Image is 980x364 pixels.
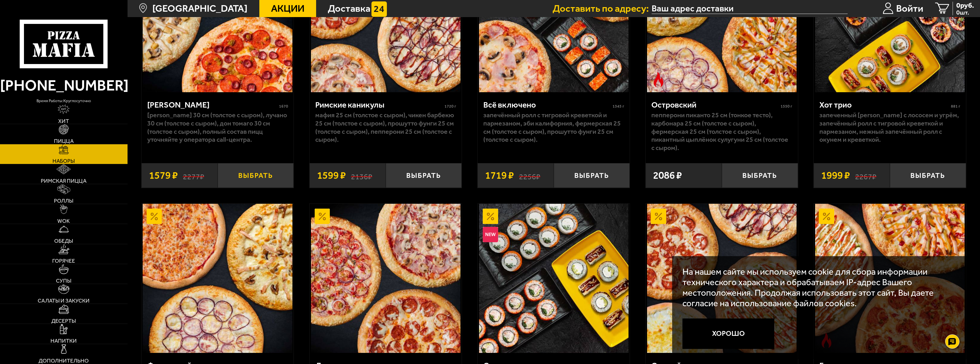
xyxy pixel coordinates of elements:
s: 2277 ₽ [183,170,204,181]
button: Хорошо [682,318,774,349]
span: 1670 [279,104,288,109]
s: 2256 ₽ [519,170,540,181]
p: Запечённый ролл с тигровой креветкой и пармезаном, Эби Калифорния, Фермерская 25 см (толстое с сы... [483,111,624,144]
span: Супы [56,278,71,283]
img: Деловые люди [311,204,460,353]
button: Выбрать [890,163,966,188]
img: Острое блюдо [651,72,666,87]
img: Бинго [815,204,965,353]
a: АкционныйСытный квартет [646,204,798,353]
button: Выбрать [554,163,630,188]
span: 1550 г [781,104,792,109]
img: Акционный [651,209,666,224]
s: 2136 ₽ [351,170,372,181]
span: Салаты и закуски [38,298,90,303]
img: Акционный [819,209,834,224]
img: Совершенная классика [479,204,629,353]
span: 1599 ₽ [317,170,346,181]
a: АкционныйНовинкаСовершенная классика [478,204,630,353]
span: Горячее [52,258,75,264]
span: Римская пицца [41,178,86,184]
span: Доставка [328,4,370,13]
button: Выбрать [722,163,798,188]
span: Войти [896,4,923,13]
div: Хот трио [819,100,949,110]
span: Роллы [54,198,73,203]
p: [PERSON_NAME] 30 см (толстое с сыром), Лучано 30 см (толстое с сыром), Дон Томаго 30 см (толстое ... [147,111,288,144]
span: 1999 ₽ [821,170,850,181]
span: Десерты [51,318,76,324]
span: Наборы [52,158,75,164]
span: 0 руб. [956,2,974,9]
a: АкционныйОстрое блюдоБинго [814,204,966,353]
div: Всё включено [483,100,611,110]
button: Выбрать [386,163,462,188]
button: Выбрать [218,163,294,188]
p: Пепперони Пиканто 25 см (тонкое тесто), Карбонара 25 см (толстое с сыром), Фермерская 25 см (толс... [651,111,792,152]
span: 881 г [951,104,960,109]
span: Напитки [50,338,77,344]
p: Мафия 25 см (толстое с сыром), Чикен Барбекю 25 см (толстое с сыром), Прошутто Фунги 25 см (толст... [315,111,456,144]
span: 2086 ₽ [653,170,682,181]
s: 2267 ₽ [855,170,876,181]
div: Островский [651,100,779,110]
span: 1579 ₽ [149,170,178,181]
span: Доставить по адресу: [553,4,652,13]
span: 1719 ₽ [485,170,514,181]
div: Римские каникулы [315,100,443,110]
img: Акционный [315,209,330,224]
img: 15daf4d41897b9f0e9f617042186c801.svg [371,1,387,17]
span: WOK [57,218,70,224]
img: Сытный квартет [647,204,797,353]
span: Обеды [54,238,73,244]
a: АкционныйФамильный [142,204,294,353]
img: Фамильный [143,204,292,353]
span: Пицца [54,138,74,144]
img: Акционный [483,209,498,224]
p: На нашем сайте мы используем cookie для сбора информации технического характера и обрабатываем IP... [682,266,953,309]
div: [PERSON_NAME] [147,100,278,110]
span: Хит [58,118,69,124]
input: Ваш адрес доставки [652,3,848,14]
img: Новинка [483,227,498,242]
span: Дополнительно [39,358,89,363]
span: 1720 г [444,104,456,109]
a: АкционныйДеловые люди [310,204,462,353]
img: Акционный [147,209,162,224]
span: 0 шт. [956,9,974,15]
span: [GEOGRAPHIC_DATA] [152,4,247,13]
span: Акции [271,4,304,13]
span: 1345 г [613,104,624,109]
p: Запеченный [PERSON_NAME] с лососем и угрём, Запечённый ролл с тигровой креветкой и пармезаном, Не... [819,111,960,144]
